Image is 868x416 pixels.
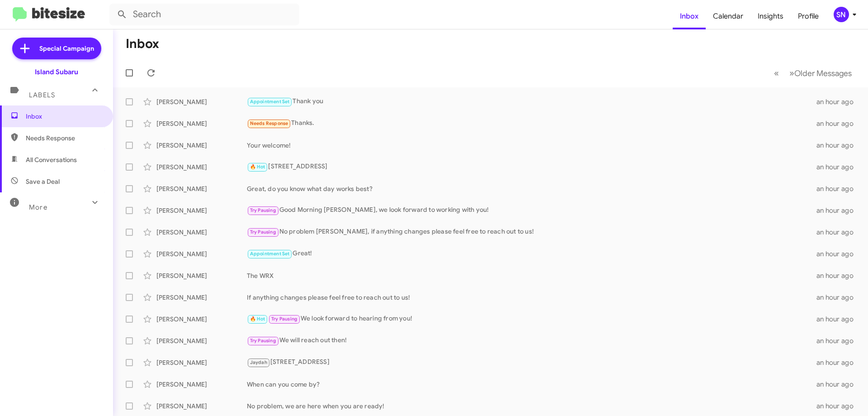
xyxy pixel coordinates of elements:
[816,97,861,106] div: an hour ago
[26,112,103,121] span: Inbox
[156,402,247,411] div: [PERSON_NAME]
[247,141,816,150] div: Your welcome!
[271,316,297,322] span: Try Pausing
[816,358,861,367] div: an hour ago
[247,357,816,368] div: [STREET_ADDRESS]
[816,293,861,302] div: an hour ago
[816,315,861,324] div: an hour ago
[250,359,267,365] span: Jaydah
[29,91,55,99] span: Labels
[247,249,816,259] div: Great!
[816,336,861,345] div: an hour ago
[247,118,816,129] div: Thanks.
[247,184,816,193] div: Great, do you know what day works best?
[250,316,265,322] span: 🔥 Hot
[247,335,816,346] div: We will reach out then!
[816,380,861,389] div: an hour ago
[35,67,78,77] div: Island Subaru
[29,203,47,211] span: More
[769,64,784,82] button: Previous
[769,64,857,82] nav: Page navigation example
[26,155,77,164] span: All Conversations
[250,229,276,235] span: Try Pausing
[156,249,247,258] div: [PERSON_NAME]
[39,44,94,53] span: Special Campaign
[156,184,247,193] div: [PERSON_NAME]
[250,164,265,170] span: 🔥 Hot
[156,336,247,345] div: [PERSON_NAME]
[26,177,60,186] span: Save a Deal
[673,3,706,29] a: Inbox
[816,228,861,237] div: an hour ago
[247,162,816,172] div: [STREET_ADDRESS]
[816,271,861,280] div: an hour ago
[156,271,247,280] div: [PERSON_NAME]
[247,314,816,324] div: We look forward to hearing from you!
[826,7,858,22] button: SN
[247,380,816,389] div: When can you come by?
[126,37,159,51] h1: Inbox
[816,402,861,411] div: an hour ago
[247,293,816,302] div: If anything changes please feel free to reach out to us!
[26,134,103,143] span: Needs Response
[156,119,247,128] div: [PERSON_NAME]
[250,99,290,105] span: Appointment Set
[156,228,247,237] div: [PERSON_NAME]
[794,68,852,78] span: Older Messages
[247,96,816,107] div: Thank you
[156,97,247,106] div: [PERSON_NAME]
[156,163,247,172] div: [PERSON_NAME]
[816,119,861,128] div: an hour ago
[156,315,247,324] div: [PERSON_NAME]
[816,249,861,258] div: an hour ago
[250,207,276,213] span: Try Pausing
[816,206,861,215] div: an hour ago
[156,293,247,302] div: [PERSON_NAME]
[816,141,861,150] div: an hour ago
[12,38,101,59] a: Special Campaign
[156,141,247,150] div: [PERSON_NAME]
[816,184,861,193] div: an hour ago
[834,7,849,22] div: SN
[247,402,816,411] div: No problem, we are here when you are ready!
[247,271,816,280] div: The WRX
[247,205,816,215] div: Good Morning [PERSON_NAME], we look forward to working with you!
[250,120,288,126] span: Needs Response
[816,163,861,172] div: an hour ago
[706,3,750,29] a: Calendar
[247,227,816,237] div: No problem [PERSON_NAME], if anything changes please feel free to reach out to us!
[109,4,299,25] input: Search
[156,380,247,389] div: [PERSON_NAME]
[784,64,857,82] button: Next
[789,67,794,79] span: »
[250,338,276,344] span: Try Pausing
[774,67,779,79] span: «
[156,206,247,215] div: [PERSON_NAME]
[791,3,826,29] a: Profile
[250,251,290,257] span: Appointment Set
[156,358,247,367] div: [PERSON_NAME]
[750,3,791,29] a: Insights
